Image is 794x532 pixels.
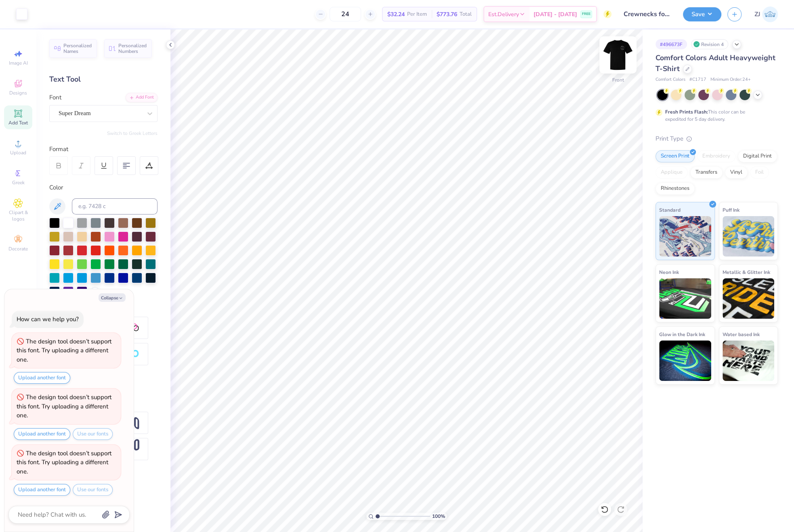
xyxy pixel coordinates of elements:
div: Foil [750,166,769,179]
button: Collapse [99,293,126,302]
span: ZJ [754,10,760,19]
button: Save [683,7,721,21]
div: The design tool doesn’t support this font. Try uploading a different one. [17,449,111,475]
div: Vinyl [725,166,748,179]
div: Format [49,145,158,154]
span: Total [460,10,472,19]
span: Metallic & Glitter Ink [723,268,770,276]
div: Screen Print [655,150,695,162]
img: Zhor Junavee Antocan [762,6,778,22]
span: $773.76 [437,10,457,19]
img: Front [602,39,634,71]
span: $32.24 [387,10,405,19]
input: – – [330,7,361,21]
span: Comfort Colors [655,76,685,83]
span: Standard [659,206,681,214]
button: Upload another font [14,372,70,384]
span: Comfort Colors Adult Heavyweight T-Shirt [655,53,775,74]
button: Upload another font [14,484,70,496]
img: Glow in the Dark Ink [659,341,711,381]
div: Embroidery [697,150,735,162]
div: The design tool doesn’t support this font. Try uploading a different one. [17,337,111,364]
button: Upload another font [14,428,70,440]
span: # C1717 [689,76,706,83]
span: Minimum Order: 24 + [710,76,751,83]
span: Est. Delivery [488,10,519,19]
input: Untitled Design [618,6,677,22]
button: Switch to Greek Letters [107,130,158,137]
span: Upload [10,149,26,156]
span: Add Text [8,120,28,126]
span: [DATE] - [DATE] [534,10,577,19]
span: Personalized Names [63,43,92,54]
span: Personalized Numbers [118,43,147,54]
a: ZJ [754,6,778,22]
span: Greek [12,179,25,186]
span: Puff Ink [723,206,739,214]
div: Rhinestones [655,183,695,195]
div: Applique [655,166,688,179]
div: Transfers [690,166,723,179]
span: Clipart & logos [4,209,32,222]
div: Print Type [655,134,778,143]
span: Neon Ink [659,268,679,276]
div: # 496673F [655,39,687,49]
div: Revision 4 [691,39,728,49]
div: Digital Print [738,150,777,162]
div: Color [49,183,158,192]
div: This color can be expedited for 5 day delivery. [665,108,765,123]
img: Neon Ink [659,278,711,319]
span: 100 % [432,513,445,520]
div: Text Tool [49,74,158,85]
input: e.g. 7428 c [72,198,158,214]
strong: Fresh Prints Flash: [665,109,708,115]
div: The design tool doesn’t support this font. Try uploading a different one. [17,393,111,419]
div: How can we help you? [17,315,79,323]
div: Front [612,76,624,84]
img: Water based Ink [723,341,775,381]
span: Per Item [407,10,427,19]
span: Image AI [9,60,28,66]
span: Designs [9,90,27,96]
label: Font [49,93,61,102]
span: Water based Ink [723,330,760,339]
span: Decorate [8,246,28,252]
div: Add Font [126,93,158,102]
img: Metallic & Glitter Ink [723,278,775,319]
img: Standard [659,216,711,257]
img: Puff Ink [723,216,775,257]
span: FREE [582,11,590,17]
span: Glow in the Dark Ink [659,330,705,339]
